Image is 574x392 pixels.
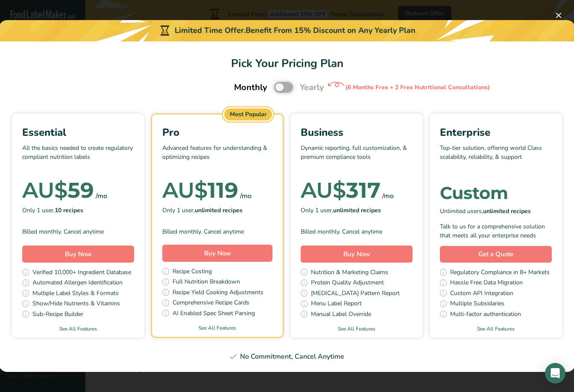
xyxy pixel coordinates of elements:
span: Buy Now [343,250,370,258]
span: Sub-Recipe Builder [32,310,83,320]
h1: Pick Your Pricing Plan [9,55,565,72]
div: /mo [240,191,252,201]
span: Verified 10,000+ Ingredient Database [32,268,131,278]
span: Regulatory Compliance in 8+ Markets [450,268,550,278]
b: unlimited recipes [483,207,531,215]
p: Top-tier solution, offering world Class scalability, reliability, & support [440,143,552,169]
span: Only 1 user, [301,206,381,215]
div: Enterprise [440,125,552,140]
div: (6 Months Free + 2 Free Nutritional Consultations) [346,83,490,92]
span: Get a Quote [478,249,513,259]
span: Multiple Subsidaries [450,299,504,310]
span: AU$ [301,177,346,203]
div: Billed monthly. Cancel anytime [301,227,413,236]
button: Buy Now [301,246,413,263]
div: Billed monthly. Cancel anytime [162,227,272,236]
span: Multi-factor authentication [450,310,521,320]
a: See All Features [12,325,144,333]
span: [MEDICAL_DATA] Pattern Report [311,289,400,299]
span: AU$ [22,177,67,203]
a: Get a Quote [440,246,552,263]
span: Unlimited users, [440,207,531,216]
span: Protein Quality Adjustment [311,278,384,289]
div: Pro [162,125,272,140]
span: Show/Hide Nutrients & Vitamins [32,299,120,310]
div: Billed monthly. Cancel anytime [22,227,134,236]
span: Buy Now [65,250,92,258]
b: unlimited recipes [333,206,381,214]
b: unlimited recipes [195,206,243,214]
span: Multiple Label Styles & Formats [32,289,119,299]
span: Yearly [300,81,324,94]
span: Custom API Integration [450,289,513,299]
div: /mo [96,191,107,201]
button: Buy Now [162,245,272,262]
div: 119 [162,182,238,199]
div: Essential [22,125,134,140]
div: 59 [22,182,94,199]
a: See All Features [152,324,283,332]
p: Advanced features for understanding & optimizing recipes [162,143,272,169]
div: Open Intercom Messenger [545,363,565,383]
div: Talk to us for a comprehensive solution that meets all your enterprise needs [440,222,552,240]
div: /mo [382,191,394,201]
a: See All Features [430,325,562,333]
span: Buy Now [204,249,231,257]
a: See All Features [290,325,423,333]
button: Buy Now [22,246,134,263]
span: AU$ [162,177,208,203]
span: Only 1 user, [162,206,243,215]
span: AI Enabled Spec Sheet Parsing [173,309,255,319]
p: All the basics needed to create regulatory compliant nutrition labels [22,143,134,169]
span: Recipe Yield Cooking Adjustments [173,288,264,298]
div: Custom [440,184,552,202]
div: Business [301,125,413,140]
div: Benefit From 15% Discount on Any Yearly Plan [246,25,416,36]
span: Monthly [234,81,267,94]
div: Most Popular [224,108,272,120]
p: Dynamic reporting, full customization, & premium compliance tools [301,143,413,169]
span: Nutrition & Marketing Claims [311,268,388,278]
span: Menu Label Report [311,299,362,310]
span: Comprehensive Recipe Cards [173,298,249,309]
div: No Commitment, Cancel Anytime [9,351,565,362]
span: Hassle Free Data Migration [450,278,523,289]
span: Manual Label Override [311,310,371,320]
span: Recipe Costing [173,267,212,278]
b: 10 recipes [55,206,83,214]
span: Automated Allergen Identification [32,278,123,289]
span: Full Nutrition Breakdown [173,277,240,288]
div: 317 [301,182,381,199]
span: Only 1 user, [22,206,83,215]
